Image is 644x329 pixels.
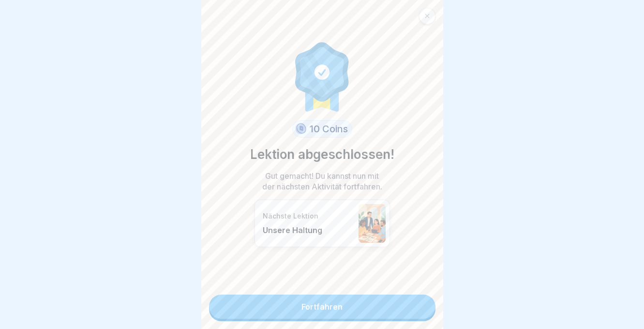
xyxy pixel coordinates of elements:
[259,171,385,192] p: Gut gemacht! Du kannst nun mit der nächsten Aktivität fortfahren.
[250,145,394,164] p: Lektion abgeschlossen!
[263,225,354,235] p: Unsere Haltung
[294,122,308,136] img: coin.svg
[209,295,435,319] a: Fortfahren
[292,120,352,138] div: 10 Coins
[290,40,355,112] img: completion.svg
[263,212,354,220] p: Nächste Lektion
